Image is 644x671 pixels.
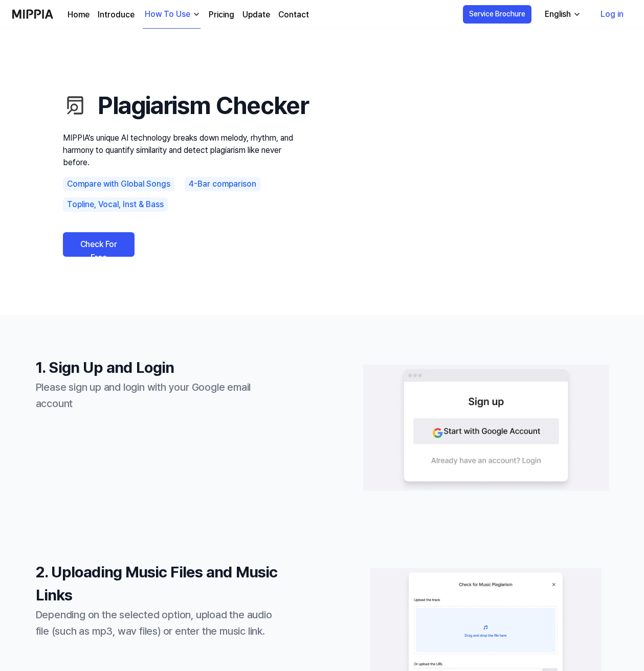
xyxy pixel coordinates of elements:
button: English [537,4,587,25]
button: Service Brochure [463,5,531,24]
div: Depending on the selected option, upload the audio file (such as mp3, wav files) or enter the mus... [36,607,281,639]
div: English [543,8,573,20]
a: Home [68,9,90,21]
a: Contact [278,9,309,21]
button: How To Use [143,1,201,29]
h1: 2. Uploading Music Files and Music Links [36,561,281,607]
h1: Plagiarism Checker [63,87,308,124]
a: Update [242,9,270,21]
p: MIPPIA’s unique AI technology breaks down melody, rhythm, and harmony to quantify similarity and ... [63,132,308,169]
h1: 1. Sign Up and Login [36,356,281,379]
img: step1 [363,364,609,491]
div: Topline, Vocal, Inst & Bass [63,197,168,212]
div: Compare with Global Songs [63,177,174,191]
a: Pricing [209,9,234,21]
img: down [192,10,201,18]
div: How To Use [143,8,192,20]
div: 4-Bar comparison [185,177,260,191]
a: Introduce [98,9,135,21]
div: Please sign up and login with your Google email account [36,379,281,412]
a: Check For Free [63,232,135,257]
